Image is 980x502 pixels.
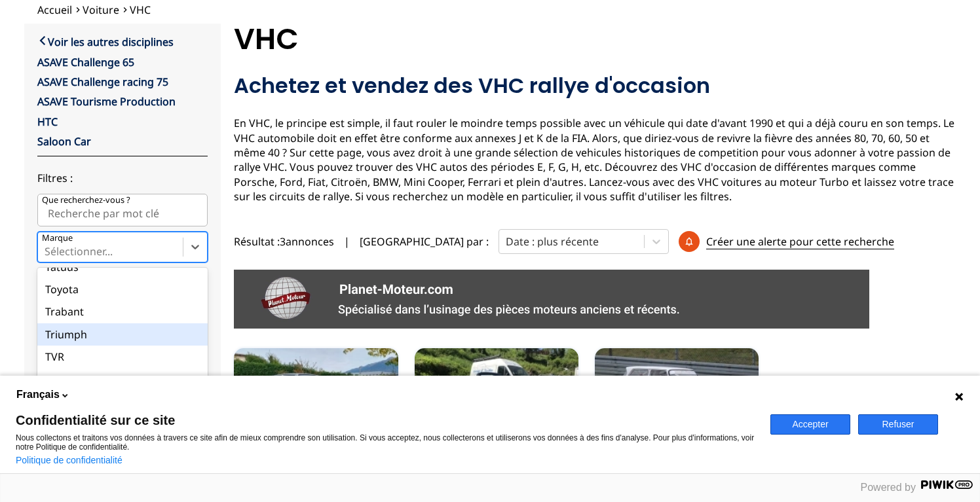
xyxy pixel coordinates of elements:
[344,234,350,249] span: |
[37,300,208,323] div: Trabant
[37,256,208,278] div: Tatuus
[16,455,122,465] a: Politique de confidentialité
[234,73,955,99] h2: Achetez et vendez des VHC rallye d'occasion
[37,55,134,69] a: ASAVE Challenge 65
[415,348,578,446] img: Honda S2000
[16,414,755,427] span: Confidentialité sur ce site
[858,414,938,435] button: Refuser
[37,94,176,109] a: ASAVE Tourisme Production
[234,24,955,55] h1: VHC
[706,234,894,249] p: Créer une alerte pour cette recherche
[595,348,759,446] img: ALFA ROMEO TROPHEO BIANCA
[234,234,334,249] span: Résultat : 3 annonces
[16,433,755,452] p: Nous collectons et traitons vos données à travers ce site afin de mieux comprendre son utilisatio...
[37,3,72,17] a: Accueil
[37,33,174,49] a: Voir les autres disciplines
[37,115,58,129] a: HTC
[42,194,130,206] p: Que recherchez-vous ?
[37,194,208,226] input: Que recherchez-vous ?
[360,234,489,249] p: [GEOGRAPHIC_DATA] par :
[45,245,47,257] input: MarqueSélectionner...RenaultRolls RoyceRoverSaabSauberSeatSimcaSkodaSmartSubaruSuzikiSuzukiTalbot...
[234,116,955,204] p: En VHC, le principe est simple, il faut rouler le moindre temps possible avec un véhicule qui dat...
[37,346,208,368] div: TVR
[83,3,119,17] a: Voiture
[234,348,398,446] img: Bmw e21 323i passeport vhc et régularité
[37,171,208,185] p: Filtres :
[37,368,208,391] div: [PERSON_NAME]
[37,278,208,300] div: Toyota
[595,348,759,446] a: ALFA ROMEO TROPHEO BIANCA84
[770,414,850,435] button: Accepter
[37,323,208,346] div: Triumph
[234,348,398,446] a: Bmw e21 323i passeport vhc et régularité 73
[415,348,578,446] a: Honda S200042
[16,387,60,402] span: Français
[861,482,916,493] span: Powered by
[130,3,151,17] a: VHC
[42,232,73,244] p: Marque
[37,75,168,89] a: ASAVE Challenge racing 75
[37,134,91,149] a: Saloon Car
